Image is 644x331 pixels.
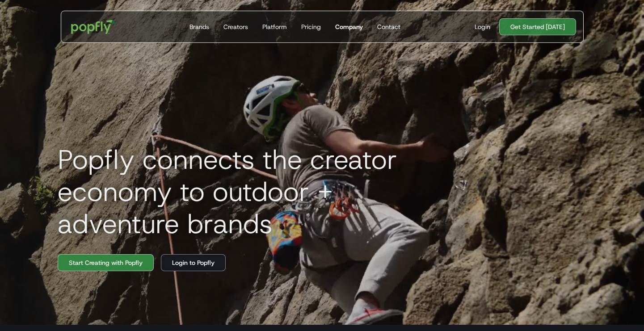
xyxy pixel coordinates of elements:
[189,22,209,31] div: Brands
[58,254,154,271] a: Start Creating with Popfly
[335,22,362,31] div: Company
[65,13,122,40] a: home
[331,11,366,42] a: Company
[51,143,453,240] h1: Popfly connects the creator economy to outdoor + adventure brands
[373,11,404,42] a: Contact
[471,22,494,31] a: Login
[377,22,400,31] div: Contact
[475,22,490,31] div: Login
[297,11,324,42] a: Pricing
[161,254,226,271] a: Login to Popfly
[219,11,251,42] a: Creators
[185,11,212,42] a: Brands
[262,22,286,31] div: Platform
[301,22,320,31] div: Pricing
[223,22,248,31] div: Creators
[499,18,576,35] a: Get Started [DATE]
[258,11,290,42] a: Platform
